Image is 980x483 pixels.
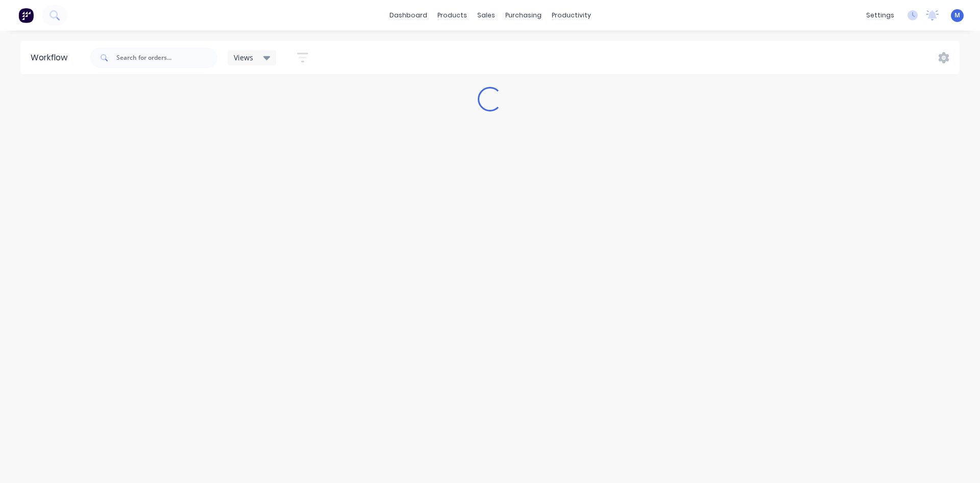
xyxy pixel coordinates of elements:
[31,52,72,64] div: Workflow
[861,8,899,23] div: settings
[234,52,253,63] span: Views
[116,48,217,68] input: Search for orders...
[547,8,596,23] div: productivity
[472,8,500,23] div: sales
[432,8,472,23] div: products
[18,8,34,23] img: Factory
[500,8,547,23] div: purchasing
[954,11,960,20] span: M
[384,8,432,23] a: dashboard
